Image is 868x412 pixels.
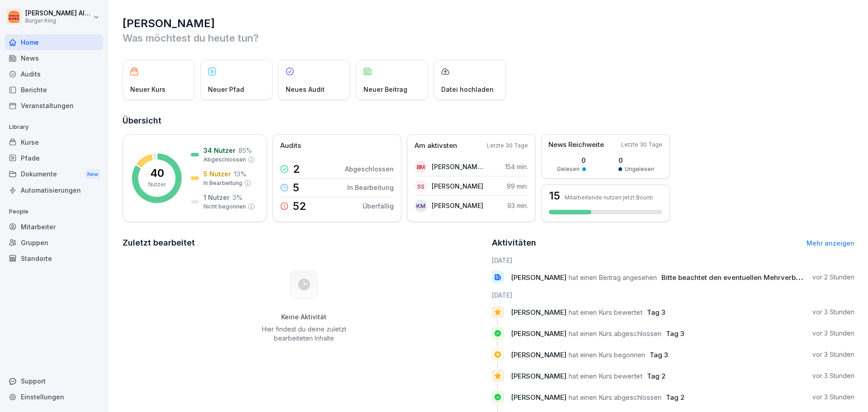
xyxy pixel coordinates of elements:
p: [PERSON_NAME] Albakkour [25,9,91,17]
span: Bitte beachtet den eventuellen Mehrverbrauch an Long Bun [661,273,857,282]
p: Überfällig [363,201,394,211]
span: hat einen Kurs abgeschlossen [569,329,661,338]
p: Am aktivsten [415,141,457,151]
h3: 15 [549,190,560,201]
span: Tag 3 [647,308,665,317]
p: 3 % [232,193,242,202]
a: Einstellungen [5,389,103,405]
p: 1 Nutzer [203,193,230,202]
h6: [DATE] [492,290,855,300]
a: Audits [5,66,103,82]
p: 40 [150,168,164,179]
p: News Reichweite [548,140,604,150]
p: [PERSON_NAME] [432,201,483,210]
p: vor 3 Stunden [812,350,854,359]
p: Neuer Beitrag [363,85,407,94]
div: BM [415,161,427,173]
p: Neuer Kurs [130,85,165,94]
span: hat einen Kurs bewertet [569,308,642,317]
a: Pfade [5,150,103,166]
a: Standorte [5,251,103,266]
h2: Zuletzt bearbeitet [123,237,486,249]
span: [PERSON_NAME] [511,329,566,338]
p: Ungelesen [625,165,654,173]
span: hat einen Kurs begonnen [569,350,645,359]
span: Tag 3 [666,329,684,338]
p: Audits [280,141,301,151]
p: Datei hochladen [441,85,494,94]
p: 99 min. [507,181,528,191]
p: Gelesen [557,165,580,173]
h6: [DATE] [492,256,855,265]
div: Support [5,373,103,389]
span: [PERSON_NAME] [511,393,566,402]
p: In Bearbeitung [347,183,394,192]
a: Home [5,34,103,50]
p: Letzte 30 Tage [621,141,662,149]
p: Abgeschlossen [203,156,246,164]
p: 34 Nutzer [203,146,236,155]
p: vor 2 Stunden [812,273,854,282]
h1: [PERSON_NAME] [123,16,854,31]
p: vor 3 Stunden [812,371,854,380]
p: 52 [293,201,307,212]
p: vor 3 Stunden [812,308,854,317]
div: News [5,50,103,66]
span: [PERSON_NAME] [511,350,566,359]
span: hat einen Kurs abgeschlossen [569,393,661,402]
a: Mehr anzeigen [807,239,854,247]
a: Berichte [5,82,103,98]
p: 85 % [238,146,252,155]
a: Mitarbeiter [5,219,103,235]
span: [PERSON_NAME] [511,273,566,282]
p: 154 min. [505,162,528,171]
p: 93 min. [507,201,528,210]
span: Tag 2 [666,393,684,402]
span: hat einen Kurs bewertet [569,372,642,380]
div: New [85,169,100,180]
p: Nicht begonnen [203,203,246,211]
a: Veranstaltungen [5,98,103,114]
div: SS [415,180,427,193]
p: [PERSON_NAME] [PERSON_NAME] [432,162,484,171]
p: Mitarbeitende nutzen jetzt Bounti [565,194,653,201]
p: [PERSON_NAME] [432,181,483,191]
a: Kurse [5,134,103,150]
div: KM [415,199,427,212]
span: Tag 2 [647,372,665,380]
p: 2 [293,164,300,175]
p: Abgeschlossen [345,164,394,174]
p: Nutzer [148,180,166,189]
p: vor 3 Stunden [812,393,854,402]
p: 5 [293,182,299,193]
p: Library [5,120,103,134]
p: 13 % [234,169,246,179]
span: [PERSON_NAME] [511,372,566,380]
span: hat einen Beitrag angesehen [569,273,657,282]
span: [PERSON_NAME] [511,308,566,317]
p: Hier findest du deine zuletzt bearbeiteten Inhalte [258,325,349,343]
p: People [5,204,103,219]
p: Neuer Pfad [208,85,244,94]
a: Gruppen [5,235,103,251]
p: Was möchtest du heute tun? [123,31,854,45]
p: Letzte 30 Tage [487,142,528,150]
p: vor 3 Stunden [812,329,854,338]
p: 0 [618,156,654,165]
p: 5 Nutzer [203,169,231,179]
h5: Keine Aktivität [258,313,349,321]
a: Automatisierungen [5,182,103,198]
h2: Aktivitäten [492,237,536,249]
p: Neues Audit [286,85,325,94]
h2: Übersicht [123,114,854,127]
